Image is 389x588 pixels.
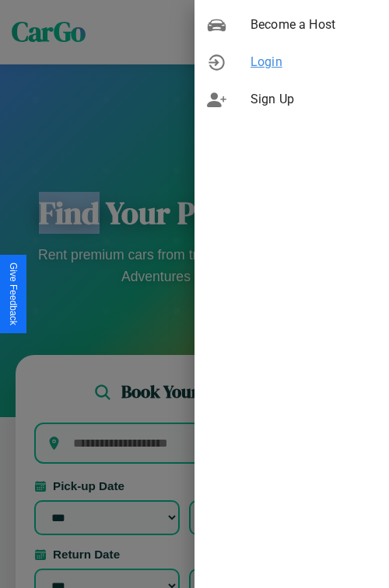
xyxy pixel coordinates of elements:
[194,81,389,118] div: Sign Up
[251,90,377,109] span: Sign Up
[194,43,389,81] div: Login
[251,53,377,71] span: Login
[8,263,19,325] div: Give Feedback
[194,6,389,43] div: Become a Host
[251,16,377,34] span: Become a Host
